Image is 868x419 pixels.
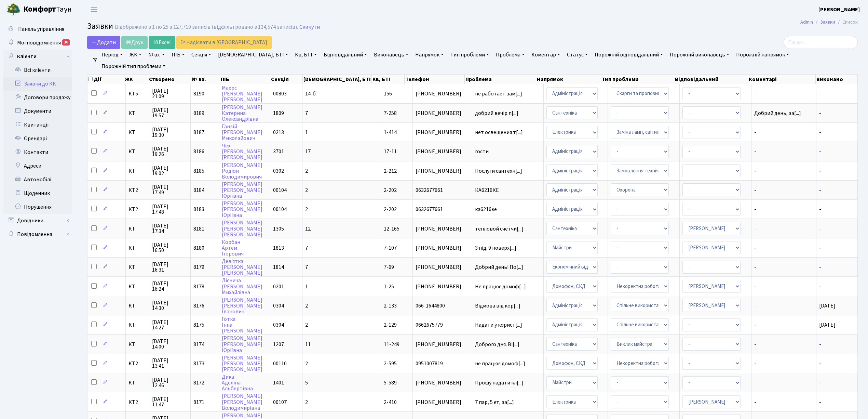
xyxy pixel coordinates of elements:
[416,130,469,135] span: [PHONE_NUMBER]
[273,225,284,233] span: 1305
[819,321,836,329] span: [DATE]
[416,207,469,212] span: 0632677661
[193,341,204,348] span: 8174
[305,186,308,194] span: 2
[273,186,287,194] span: 00104
[475,129,523,136] span: нет освещения т[...]
[3,104,72,118] a: Документи
[152,88,188,99] span: [DATE] 21:09
[820,18,835,26] a: Заявки
[149,36,175,49] a: Excel
[3,36,72,50] a: Мої повідомлення36
[754,226,813,232] span: -
[193,167,204,175] span: 8185
[85,4,103,15] button: Переключити навігацію
[384,302,397,310] span: 2-133
[193,244,204,252] span: 8180
[152,262,188,273] span: [DATE] 16:31
[305,129,308,136] span: 1
[128,149,146,154] span: КТ
[384,263,394,271] span: 7-69
[305,109,308,117] span: 7
[23,4,56,15] b: Комфорт
[62,39,70,45] div: 36
[475,379,524,387] span: Прошу надати кл[...]
[222,315,262,335] a: ГоткаІнна[PERSON_NAME]
[564,49,591,61] a: Статус
[3,77,72,91] a: Заявки до КК
[3,200,72,214] a: Порушення
[152,281,188,292] span: [DATE] 16:24
[222,393,262,412] a: [PERSON_NAME][PERSON_NAME]Володимирівна
[193,302,204,310] span: 8176
[416,284,469,289] span: [PHONE_NUMBER]
[152,300,188,311] span: [DATE] 14:30
[818,5,860,14] a: [PERSON_NAME]
[475,109,518,117] span: добрий вечір п[...]
[222,277,262,296] a: Ліснича[PERSON_NAME]Михайлівна
[152,107,188,118] span: [DATE] 19:57
[754,264,813,270] span: -
[384,148,397,155] span: 17-11
[99,61,168,72] a: Порожній тип проблеми
[128,187,146,193] span: КТ2
[152,358,188,369] span: [DATE] 13:41
[754,109,801,117] span: Добрий день, за[...]
[819,167,821,175] span: -
[384,321,397,329] span: 2-129
[754,149,813,154] span: -
[222,238,244,258] a: КорбанАртемІгорович
[152,242,188,253] span: [DATE] 16:50
[819,129,821,136] span: -
[215,49,291,61] a: [DEMOGRAPHIC_DATA], БТІ
[193,283,204,290] span: 8178
[754,361,813,366] span: -
[128,130,146,135] span: КТ
[475,360,525,367] span: не працює домоф[...]
[128,342,146,347] span: КТ
[475,263,523,271] span: Добрий день! По[...]
[754,380,813,385] span: -
[754,207,813,212] span: -
[754,130,813,135] span: -
[475,321,522,329] span: Надати у корист[...]
[222,161,262,181] a: [PERSON_NAME]РодіонВолодимирович
[87,20,113,32] span: Заявки
[189,49,214,61] a: Секція
[220,75,270,84] th: ПІБ
[128,400,146,405] span: КТ2
[222,84,262,103] a: Маерс[PERSON_NAME][PERSON_NAME]
[819,244,821,252] span: -
[405,75,465,84] th: Телефон
[152,377,188,388] span: [DATE] 12:46
[222,181,262,200] a: [PERSON_NAME][PERSON_NAME]Юріївна
[475,149,541,154] span: гости
[475,283,526,290] span: Не працює домоф[...]
[193,360,204,367] span: 8173
[384,225,399,233] span: 12-165
[222,335,262,354] a: [PERSON_NAME][PERSON_NAME]Юріївна
[99,49,125,61] a: Період
[384,129,397,136] span: 1-414
[416,361,469,366] span: 0951007819
[674,75,748,84] th: Відповідальний
[222,123,262,142] a: Ганзій[PERSON_NAME]Миколайович
[23,4,72,15] span: Таун
[819,398,821,406] span: -
[305,244,308,252] span: 7
[601,75,674,84] th: Тип проблеми
[152,165,188,176] span: [DATE] 19:02
[128,361,146,366] span: КТ2
[819,263,821,271] span: -
[305,398,308,406] span: 2
[128,264,146,270] span: КТ
[3,22,72,36] a: Панель управління
[299,24,320,30] a: Скинути
[193,186,204,194] span: 8184
[3,186,72,200] a: Щоденник
[819,186,821,194] span: -
[273,129,284,136] span: 0213
[790,15,868,29] nav: breadcrumb
[448,49,492,61] a: Тип проблеми
[819,302,836,310] span: [DATE]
